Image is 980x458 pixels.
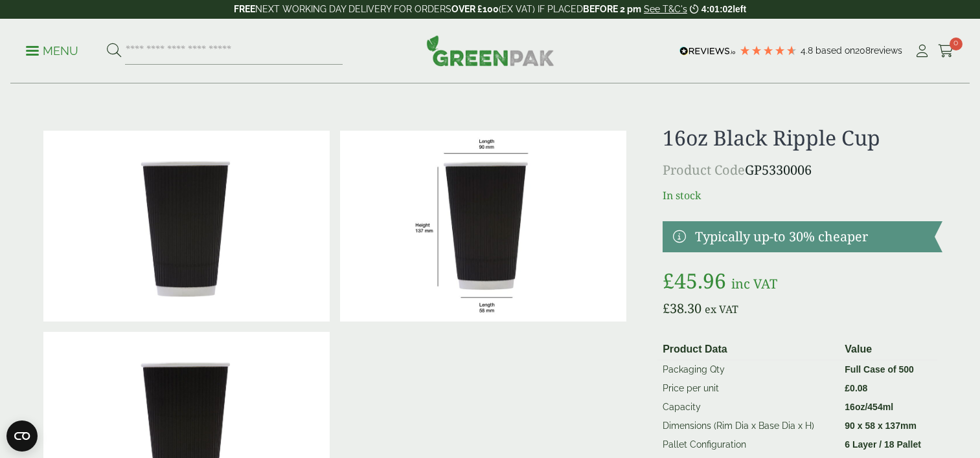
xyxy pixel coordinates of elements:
[426,35,554,66] img: GreenPak Supplies
[801,45,815,56] span: 4.8
[663,300,670,317] span: £
[657,435,839,454] td: Pallet Configuration
[845,439,921,450] strong: 6 Layer / 18 Pallet
[26,43,78,59] p: Menu
[663,160,942,180] p: GP5330006
[657,379,839,398] td: Price per unit
[657,417,839,435] td: Dimensions (Rim Dia x Base Dia x H)
[731,275,777,292] span: inc VAT
[663,188,942,203] p: In stock
[733,4,746,14] span: left
[845,383,867,393] bdi: 0.08
[845,402,893,412] strong: 16oz/454ml
[705,302,738,316] span: ex VAT
[657,339,839,360] th: Product Data
[679,47,736,56] img: REVIEWS.io
[739,45,797,56] div: 4.79 Stars
[663,267,726,294] bdi: 45.96
[839,339,937,360] th: Value
[950,38,963,50] span: 0
[871,45,902,56] span: reviews
[663,267,674,294] span: £
[845,364,914,375] strong: Full Case of 500
[701,4,733,14] span: 4:01:02
[234,4,255,14] strong: FREE
[663,300,701,317] bdi: 38.30
[855,45,871,56] span: 208
[663,125,942,150] h1: 16oz Black Ripple Cup
[938,41,954,61] a: 0
[43,131,330,322] img: 16oz Black Ripple Cup 0
[845,383,850,393] span: £
[6,420,38,452] button: Open CMP widget
[914,45,930,58] i: My Account
[663,161,745,179] span: Product Code
[657,398,839,417] td: Capacity
[657,360,839,380] td: Packaging Qty
[815,45,855,56] span: Based on
[845,420,917,431] strong: 90 x 58 x 137mm
[451,4,499,14] strong: OVER £100
[340,131,626,322] img: RippleCup_16ozBlack
[583,4,641,14] strong: BEFORE 2 pm
[938,45,954,58] i: Cart
[26,43,78,56] a: Menu
[644,4,687,14] a: See T&C's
